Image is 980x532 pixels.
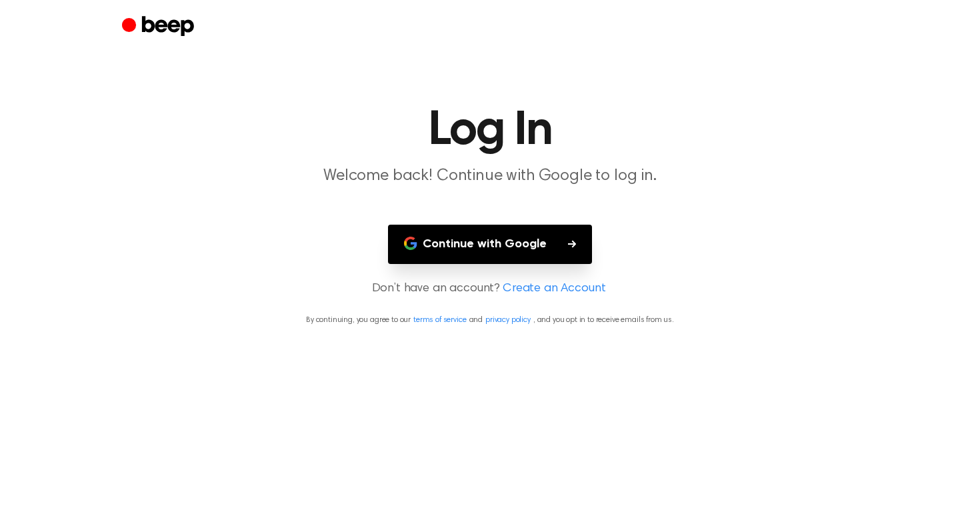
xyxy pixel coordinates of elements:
[388,225,592,264] button: Continue with Google
[234,165,746,187] p: Welcome back! Continue with Google to log in.
[503,280,605,298] a: Create an Account
[16,280,964,298] p: Don’t have an account?
[485,316,531,324] a: privacy policy
[413,316,466,324] a: terms of service
[149,107,831,155] h1: Log In
[16,314,964,326] p: By continuing, you agree to our and , and you opt in to receive emails from us.
[122,14,197,40] a: Beep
